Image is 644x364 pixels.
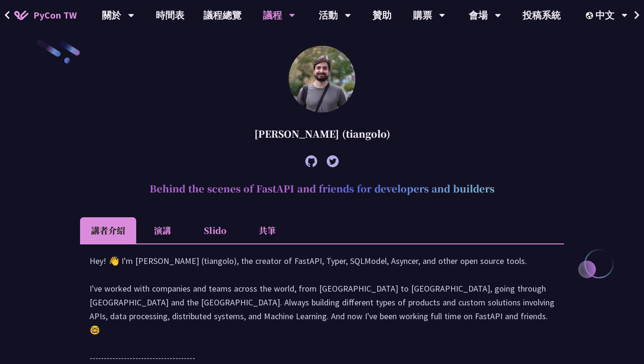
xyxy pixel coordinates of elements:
[136,217,189,243] li: 演講
[289,46,355,112] img: Sebastián Ramírez (tiangolo)
[80,174,564,203] h2: Behind the scenes of FastAPI and friends for developers and builders
[80,120,564,148] div: [PERSON_NAME] (tiangolo)
[5,3,86,27] a: PyCon TW
[80,217,136,243] li: 講者介紹
[33,8,77,22] span: PyCon TW
[189,217,241,243] li: Slido
[241,217,293,243] li: 共筆
[586,12,595,19] img: Locale Icon
[14,10,29,20] img: Home icon of PyCon TW 2025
